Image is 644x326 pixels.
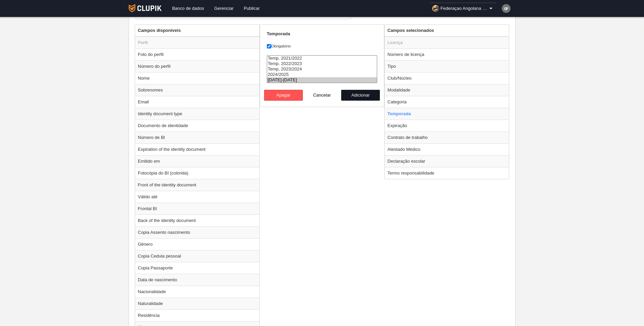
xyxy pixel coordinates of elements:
[385,25,509,37] th: Campos selecionados
[429,3,497,14] a: Federaçao Angolana de Basquetebol
[267,44,271,48] input: Obrigatório
[135,108,259,120] td: Identity document type
[135,48,259,60] td: Foto do perfil
[135,215,259,226] td: Back of the identity document
[441,5,488,12] span: Federaçao Angolana de Basquetebol
[135,37,259,49] td: Perfil
[135,309,259,321] td: Residência
[432,5,439,12] img: Oagm4hWQyqSr.30x30.jpg
[135,143,259,155] td: Expiration of the identity document
[385,37,509,49] td: Licença
[341,90,380,101] button: Adicionar
[129,4,162,12] img: Clupik
[135,250,259,262] td: Copia Cedula pessoal
[267,56,377,61] option: Temp. 2021/2022
[135,25,259,37] th: Campos disponíveis
[135,274,259,286] td: Data de nascimento
[135,238,259,250] td: Gênero
[267,31,290,36] strong: Temporada
[385,108,509,120] td: Temporada
[135,286,259,298] td: Nacionalidade
[385,131,509,143] td: Contrato de trabalho
[267,66,377,72] option: Temp, 2023/2024
[135,155,259,167] td: Emitido em
[385,48,509,60] td: Número de licença
[385,72,509,84] td: Club/Núcleo
[135,262,259,274] td: Copia Passaporte
[135,120,259,131] td: Documento de identidade
[267,61,377,66] option: Temp. 2022/2023
[267,77,377,83] option: 2025-2026
[385,60,509,72] td: Tipo
[385,120,509,131] td: Expiração
[135,203,259,215] td: Frontal BI
[135,226,259,238] td: Copia Assento nascimento
[267,72,377,77] option: 2024/2025
[502,4,511,13] img: c2l6ZT0zMHgzMCZmcz05JnRleHQ9R0YmYmc9NzU3NTc1.png
[385,84,509,96] td: Modalidade
[135,131,259,143] td: Número de BI
[135,84,259,96] td: Sobrenomes
[385,143,509,155] td: Atestado Médico
[135,298,259,309] td: Naturalidade
[135,72,259,84] td: Nome
[135,167,259,179] td: Fotocópia do BI (colorida)
[303,90,342,101] button: Cancelar
[385,167,509,179] td: Termo responsabilidade
[267,43,378,49] label: Obrigatório
[135,96,259,108] td: Email
[135,191,259,203] td: Válido até
[385,155,509,167] td: Declaração escolar
[135,60,259,72] td: Número do perfil
[385,96,509,108] td: Categoria
[264,90,303,101] button: Apagar
[135,179,259,191] td: Front of the identity document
